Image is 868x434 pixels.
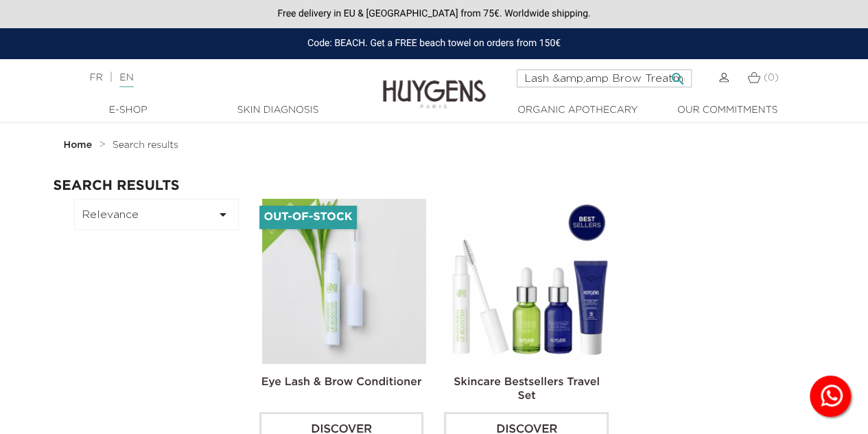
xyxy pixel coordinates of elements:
img: Eye Lash & Brow Conditioner [262,199,427,364]
a: Search results [113,140,178,151]
a: Eye Lash & Brow Conditioner [261,377,422,388]
i:  [215,206,231,223]
div: | [82,69,351,86]
strong: Home [64,140,93,150]
a: Our commitments [659,103,796,118]
input: Search [517,69,692,87]
span: (0) [764,73,779,83]
a: Organic Apothecary [509,103,646,118]
a: Skin Diagnosis [209,103,347,118]
h2: Search results [54,178,815,193]
li: Out-of-Stock [259,206,357,229]
img: Skincare Bestsellers Travel... [447,199,611,364]
img: Huygens [383,58,486,111]
span: Search results [113,140,178,150]
a: Skincare Bestsellers Travel Set [454,377,600,402]
button: Relevance [74,199,239,230]
button:  [666,65,690,84]
a: E-Shop [60,103,197,118]
a: Home [64,140,95,151]
i:  [670,67,686,83]
a: EN [119,73,133,87]
a: FR [89,73,102,83]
